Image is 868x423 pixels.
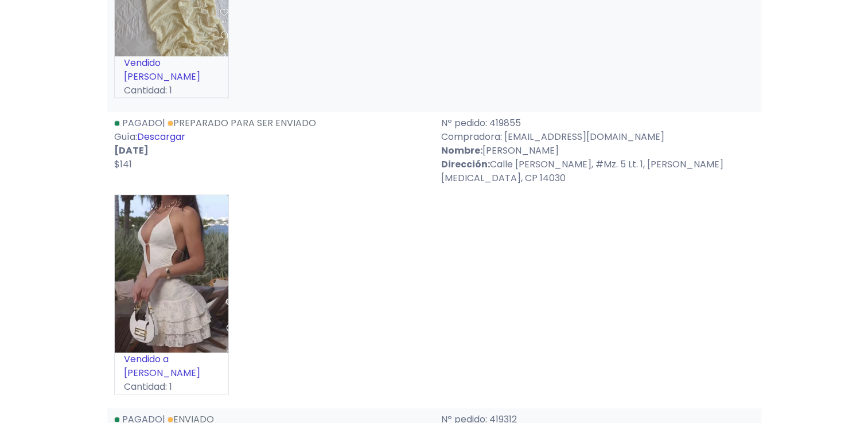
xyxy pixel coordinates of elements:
p: Calle [PERSON_NAME], #Mz. 5 Lt. 1, [PERSON_NAME][MEDICAL_DATA], CP 14030 [441,158,754,185]
p: Cantidad: 1 [115,84,228,97]
div: | Guía: [107,116,434,185]
p: Cantidad: 1 [115,380,228,394]
p: Compradora: [EMAIL_ADDRESS][DOMAIN_NAME] [441,130,754,144]
strong: Dirección: [441,158,490,171]
span: Pagado [122,116,162,130]
a: Vendido [PERSON_NAME] [124,56,200,83]
p: [PERSON_NAME] [441,144,754,158]
img: small_1759431420526.jpeg [115,195,228,352]
p: Nº pedido: 419855 [441,116,754,130]
a: Vendido a [PERSON_NAME] [124,352,200,379]
a: Preparado para ser enviado [168,116,316,130]
p: [DATE] [114,144,427,158]
span: $141 [114,158,132,171]
strong: Nombre: [441,144,482,157]
a: Descargar [137,130,185,143]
